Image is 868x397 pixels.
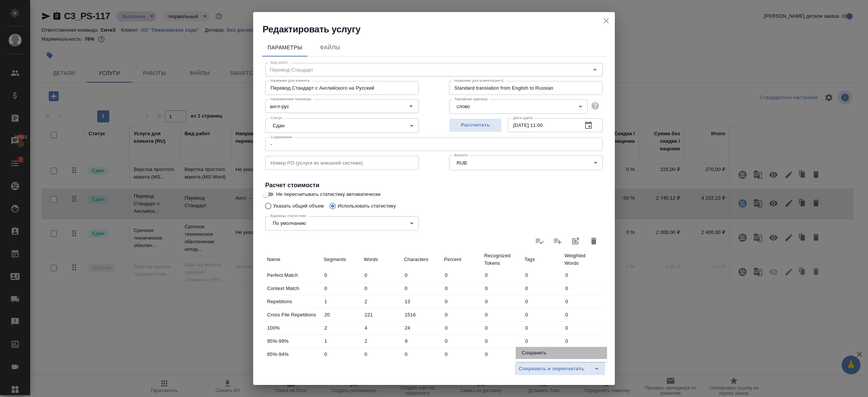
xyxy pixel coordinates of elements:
input: ✎ Введи что-нибудь [482,349,523,360]
input: ✎ Введи что-нибудь [442,336,483,347]
p: Tags [524,256,561,263]
input: ✎ Введи что-нибудь [322,322,362,333]
input: ✎ Введи что-нибудь [482,322,523,333]
p: Weighted Words [564,252,601,267]
input: ✎ Введи что-нибудь [562,270,603,281]
h4: Расчет стоимости [265,181,603,190]
input: ✎ Введи что-нибудь [402,309,442,320]
button: Удалить статистику [585,232,603,250]
input: ✎ Введи что-нибудь [482,336,523,347]
button: Рассчитать [449,118,502,132]
input: ✎ Введи что-нибудь [362,270,402,281]
input: ✎ Введи что-нибудь [562,336,603,347]
button: Open [406,101,416,111]
input: ✎ Введи что-нибудь [523,336,563,347]
input: ✎ Введи что-нибудь [442,322,483,333]
button: По умолчанию [270,220,308,226]
p: 100% [267,324,320,332]
input: ✎ Введи что-нибудь [402,296,442,307]
p: Context Match [267,285,320,292]
input: ✎ Введи что-нибудь [442,296,483,307]
input: ✎ Введи что-нибудь [322,349,362,360]
input: ✎ Введи что-нибудь [523,283,563,294]
div: По умолчанию [265,216,419,231]
div: split button [515,362,605,376]
span: Не пересчитывать статистику автоматически [276,191,381,198]
input: ✎ Введи что-нибудь [562,283,603,294]
button: Сохранить и пересчитать [515,362,588,376]
input: ✎ Введи что-нибудь [482,309,523,320]
input: ✎ Введи что-нибудь [362,296,402,307]
input: ✎ Введи что-нибудь [523,270,563,281]
label: Слить статистику [549,232,567,250]
p: Perfect Match [267,272,320,279]
p: 95%-99% [267,337,320,345]
span: Сохранить и пересчитать [519,365,584,373]
input: ✎ Введи что-нибудь [322,296,362,307]
input: ✎ Введи что-нибудь [402,322,442,333]
input: ✎ Введи что-нибудь [523,309,563,320]
span: Параметры [267,43,303,52]
div: RUB [449,156,603,170]
input: ✎ Введи что-нибудь [322,336,362,347]
p: Name [267,256,320,263]
input: ✎ Введи что-нибудь [562,296,603,307]
input: ✎ Введи что-нибудь [322,270,362,281]
p: Segments [324,256,360,263]
p: Characters [404,256,440,263]
span: Файлы [312,43,348,52]
li: Сохранить [516,347,607,359]
input: ✎ Введи что-нибудь [562,322,603,333]
input: ✎ Введи что-нибудь [562,309,603,320]
input: ✎ Введи что-нибудь [442,283,483,294]
input: ✎ Введи что-нибудь [482,270,523,281]
p: 85%-94% [267,351,320,358]
label: Обновить статистику [530,232,549,250]
button: Сдан [270,122,287,129]
input: ✎ Введи что-нибудь [322,309,362,320]
p: Recognized Tokens [484,252,521,267]
p: Cross File Repetitions [267,311,320,319]
p: Repetitions [267,298,320,305]
input: ✎ Введи что-нибудь [362,309,402,320]
input: ✎ Введи что-нибудь [442,349,483,360]
button: RUB [454,160,469,166]
button: слово [454,103,472,110]
input: ✎ Введи что-нибудь [402,283,442,294]
input: ✎ Введи что-нибудь [362,322,402,333]
input: ✎ Введи что-нибудь [523,296,563,307]
button: Добавить статистику в работы [567,232,585,250]
input: ✎ Введи что-нибудь [402,349,442,360]
p: Percent [444,256,481,263]
button: close [601,15,612,26]
input: ✎ Введи что-нибудь [482,296,523,307]
input: ✎ Введи что-нибудь [362,349,402,360]
input: ✎ Введи что-нибудь [402,270,442,281]
p: Words [364,256,400,263]
input: ✎ Введи что-нибудь [442,309,483,320]
div: Сдан [265,118,419,133]
h2: Редактировать услугу [263,23,615,35]
input: ✎ Введи что-нибудь [442,270,483,281]
input: ✎ Введи что-нибудь [482,283,523,294]
span: Рассчитать [453,121,498,130]
input: ✎ Введи что-нибудь [362,283,402,294]
input: ✎ Введи что-нибудь [362,336,402,347]
input: ✎ Введи что-нибудь [523,322,563,333]
input: ✎ Введи что-нибудь [402,336,442,347]
div: слово [449,99,588,114]
input: ✎ Введи что-нибудь [322,283,362,294]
